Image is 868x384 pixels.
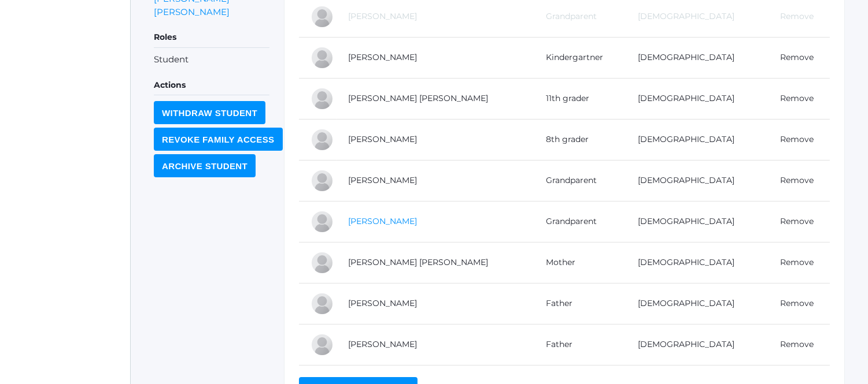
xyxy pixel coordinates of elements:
[311,5,334,28] div: Necci Gregory
[534,78,626,119] td: 11th grader
[311,333,334,356] div: John Gregory
[780,298,814,308] a: Remove
[154,53,269,66] li: Student
[311,128,334,151] div: John Gregory
[534,324,626,365] td: Father
[311,210,334,233] div: renee melville
[780,339,814,349] a: Remove
[780,93,814,103] a: Remove
[780,257,814,267] a: Remove
[311,87,334,110] div: Allie Grace Gregory
[626,242,769,283] td: [DEMOGRAPHIC_DATA]
[780,52,814,62] a: Remove
[534,119,626,160] td: 8th grader
[154,101,265,124] input: Withdraw Student
[348,257,488,267] a: [PERSON_NAME] [PERSON_NAME]
[534,37,626,78] td: Kindergartner
[626,78,769,119] td: [DEMOGRAPHIC_DATA]
[626,324,769,365] td: [DEMOGRAPHIC_DATA]
[780,134,814,144] a: Remove
[348,11,417,21] a: [PERSON_NAME]
[626,201,769,242] td: [DEMOGRAPHIC_DATA]
[534,283,626,324] td: Father
[154,5,230,18] a: [PERSON_NAME]
[348,175,417,185] a: [PERSON_NAME]
[780,216,814,226] a: Remove
[154,154,256,177] input: Archive Student
[626,37,769,78] td: [DEMOGRAPHIC_DATA]
[348,339,417,349] a: [PERSON_NAME]
[154,28,269,47] h5: Roles
[154,76,269,95] h5: Actions
[311,251,334,274] div: Sarah Beth Toups
[311,46,334,69] div: Jude Toups
[348,216,417,226] a: [PERSON_NAME]
[626,160,769,201] td: [DEMOGRAPHIC_DATA]
[311,292,334,315] div: Jeff Toups
[348,134,417,144] a: [PERSON_NAME]
[348,298,417,308] a: [PERSON_NAME]
[534,201,626,242] td: Grandparent
[626,119,769,160] td: [DEMOGRAPHIC_DATA]
[780,175,814,185] a: Remove
[348,93,488,103] a: [PERSON_NAME] [PERSON_NAME]
[311,169,334,192] div: mark melville
[348,52,417,62] a: [PERSON_NAME]
[534,242,626,283] td: Mother
[154,128,283,151] input: Revoke Family Access
[534,160,626,201] td: Grandparent
[780,11,814,21] a: Remove
[626,283,769,324] td: [DEMOGRAPHIC_DATA]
